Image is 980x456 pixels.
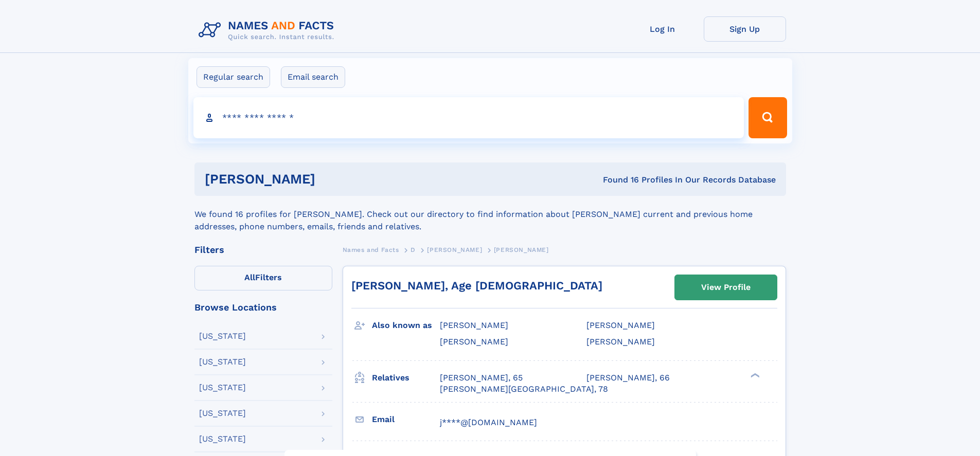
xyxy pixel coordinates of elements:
[675,275,777,300] a: View Profile
[205,173,459,186] h1: [PERSON_NAME]
[372,411,440,428] h3: Email
[199,435,246,443] div: [US_STATE]
[244,272,255,282] span: All
[748,372,760,378] div: ❯
[194,196,786,233] div: We found 16 profiles for [PERSON_NAME]. Check out our directory to find information about [PERSON...
[459,174,776,186] div: Found 16 Profiles In Our Records Database
[351,279,602,292] a: [PERSON_NAME], Age [DEMOGRAPHIC_DATA]
[411,246,416,253] span: D
[440,372,523,384] a: [PERSON_NAME], 65
[197,66,270,88] label: Regular search
[194,303,332,312] div: Browse Locations
[440,320,508,330] span: [PERSON_NAME]
[372,369,440,387] h3: Relatives
[193,97,744,138] input: search input
[440,337,508,346] span: [PERSON_NAME]
[749,97,787,138] button: Search Button
[372,317,440,334] h3: Also known as
[494,246,549,253] span: [PERSON_NAME]
[427,243,482,256] a: [PERSON_NAME]
[194,245,332,254] div: Filters
[427,246,482,253] span: [PERSON_NAME]
[586,337,655,346] span: [PERSON_NAME]
[586,320,655,330] span: [PERSON_NAME]
[199,409,246,417] div: [US_STATE]
[701,276,751,299] div: View Profile
[621,16,704,42] a: Log In
[343,243,399,256] a: Names and Facts
[199,384,246,392] div: [US_STATE]
[411,243,416,256] a: D
[440,384,608,395] a: [PERSON_NAME][GEOGRAPHIC_DATA], 78
[199,358,246,366] div: [US_STATE]
[194,16,343,44] img: Logo Names and Facts
[281,66,345,88] label: Email search
[194,266,332,290] label: Filters
[199,332,246,340] div: [US_STATE]
[704,16,786,42] a: Sign Up
[586,372,670,384] a: [PERSON_NAME], 66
